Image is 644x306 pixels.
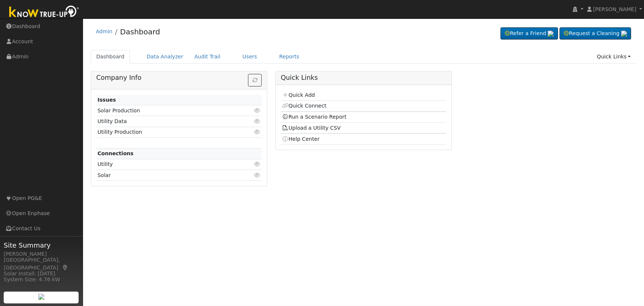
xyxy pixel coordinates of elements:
td: Solar [96,170,235,181]
img: retrieve [621,31,627,37]
a: Data Analyzer [141,50,189,64]
a: Quick Links [591,50,636,64]
div: Solar Install: [DATE] [4,270,79,278]
strong: Issues [97,97,116,103]
img: retrieve [38,294,44,300]
i: Click to view [254,173,261,178]
a: Quick Add [282,92,315,98]
a: Request a Cleaning [559,27,631,40]
a: Refer a Friend [500,27,558,40]
a: Help Center [282,136,320,142]
a: Quick Connect [282,103,326,109]
i: Click to view [254,129,261,135]
td: Utility Data [96,116,235,127]
a: Users [237,50,263,64]
span: [PERSON_NAME] [593,6,636,12]
a: Run a Scenario Report [282,114,347,120]
div: [PERSON_NAME] [4,250,79,258]
img: retrieve [548,31,554,37]
a: Map [62,265,69,271]
i: Click to view [254,108,261,113]
td: Utility [96,159,235,170]
span: Site Summary [4,240,79,250]
a: Upload a Utility CSV [282,125,341,131]
i: Click to view [254,161,261,167]
strong: Connections [97,150,134,156]
td: Utility Production [96,127,235,137]
h5: Company Info [96,74,262,82]
a: Dashboard [91,50,130,64]
div: [GEOGRAPHIC_DATA], [GEOGRAPHIC_DATA] [4,256,79,272]
div: System Size: 4.76 kW [4,276,79,283]
i: Click to view [254,119,261,124]
a: Audit Trail [189,50,226,64]
td: Solar Production [96,105,235,116]
img: Know True-Up [6,4,83,21]
a: Admin [96,28,113,34]
a: Dashboard [120,27,160,36]
h5: Quick Links [281,74,447,82]
a: Reports [274,50,305,64]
